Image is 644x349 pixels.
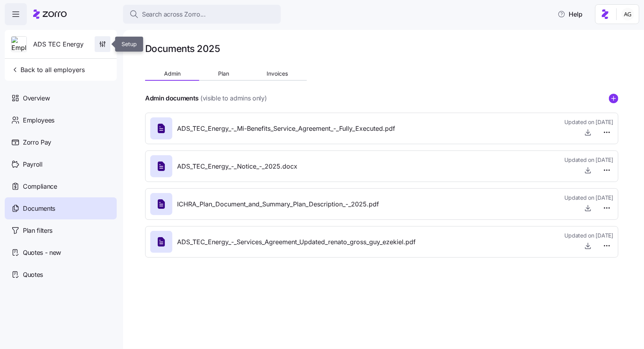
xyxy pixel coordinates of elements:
[5,87,117,109] a: Overview
[558,9,582,19] span: Help
[565,194,613,202] span: Updated on [DATE]
[23,226,52,236] span: Plan filters
[23,270,43,280] span: Quotes
[5,264,117,286] a: Quotes
[123,5,281,24] button: Search across Zorro...
[565,156,613,164] span: Updated on [DATE]
[5,131,117,153] a: Zorro Pay
[5,109,117,131] a: Employees
[5,241,117,264] a: Quotes - new
[145,94,199,103] h4: Admin documents
[23,160,43,169] span: Payroll
[609,94,618,103] svg: add icon
[551,6,589,22] button: Help
[23,248,61,258] span: Quotes - new
[11,65,85,74] span: Back to all employers
[200,93,267,103] span: (visible to admins only)
[23,204,55,213] span: Documents
[5,197,117,219] a: Documents
[164,71,181,76] span: Admin
[23,93,50,103] span: Overview
[5,153,117,175] a: Payroll
[23,115,54,125] span: Employees
[177,237,416,247] span: ADS_TEC_Energy_-_Services_Agreement_Updated_renato_gross_guy_ezekiel.pdf
[33,39,84,49] span: ADS TEC Energy
[11,37,26,52] img: Employer logo
[565,118,613,126] span: Updated on [DATE]
[23,182,57,191] span: Compliance
[177,199,379,209] span: ICHRA_Plan_Document_and_Summary_Plan_Description_-_2025.pdf
[142,9,206,19] span: Search across Zorro...
[8,62,88,78] button: Back to all employers
[23,137,51,147] span: Zorro Pay
[177,124,395,134] span: ADS_TEC_Energy_-_Mi-Benefits_Service_Agreement_-_Fully_Executed.pdf
[622,8,634,20] img: 5fc55c57e0610270ad857448bea2f2d5
[267,71,288,76] span: Invoices
[145,43,220,55] h1: Documents 2025
[5,219,117,241] a: Plan filters
[5,175,117,197] a: Compliance
[218,71,229,76] span: Plan
[565,232,613,239] span: Updated on [DATE]
[177,162,297,171] span: ADS_TEC_Energy_-_Notice_-_2025.docx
